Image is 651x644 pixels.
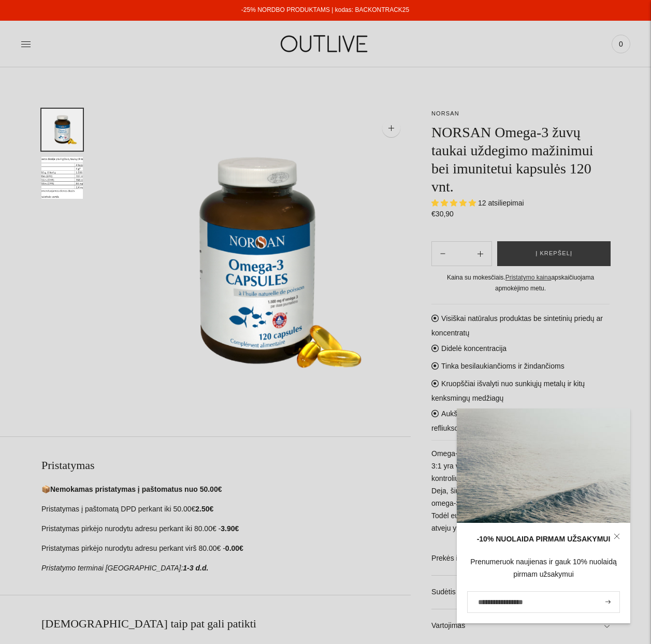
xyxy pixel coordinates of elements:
[612,33,630,55] a: 0
[467,533,620,546] div: -10% NUOLAIDA PIRMAM UŽSAKYMUI
[431,304,610,642] div: Visiškai natūralus produktas be sintetinių priedų ar koncentratų Didelė koncentracija Tinka besil...
[467,556,620,581] div: Prenumeruok naujienas ir gauk 10% nuolaidą pirmam užsakymui
[431,542,610,575] a: Prekės informacija
[41,543,411,555] p: Pristatymas pirkėjo nurodytu adresu perkant virš 80.00€ -
[41,157,83,199] button: Translation missing: en.general.accessibility.image_thumbail
[431,609,610,642] a: Vartojimas
[614,37,628,51] span: 0
[41,503,411,516] p: Pristatymas į paštomatą DPD perkant iki 50.00€
[431,110,459,116] a: NORSAN
[536,248,572,259] span: Į krepšelį
[225,544,243,552] strong: 0.00€
[104,109,411,416] img: NORSAN Omega-3 žuvų taukai uždegimo mažinimui bei imunitetui kapsulės 120 vnt.
[505,274,552,281] a: Pristatymo kaina
[431,448,610,535] p: Omega-6 ir omega-3 rūgščių santykio pagerinimas iki 3:1 yra vienas iš geriausių rodiklių, padedan...
[432,241,454,266] button: Add product quantity
[183,564,208,572] strong: 1-3 d.d.
[221,524,239,533] strong: 3.90€
[41,616,411,632] h2: [DEMOGRAPHIC_DATA] taip pat gali patikti
[41,484,411,496] p: 📦
[469,241,491,266] button: Subtract product quantity
[41,564,183,572] em: Pristatymo terminai [GEOGRAPHIC_DATA]:
[431,576,610,609] a: Sudėtis
[478,199,524,207] span: 12 atsiliepimai
[41,109,83,151] button: Translation missing: en.general.accessibility.image_thumbail
[41,458,411,473] h2: Pristatymas
[431,199,478,207] span: 4.92 stars
[261,26,390,62] img: OUTLIVE
[431,272,610,294] div: Kaina su mokesčiais. apskaičiuojama apmokėjimo metu.
[241,6,409,13] a: -25% NORDBO PRODUKTAMS | kodas: BACKONTRACK25
[497,241,611,266] button: Į krepšelį
[454,246,469,261] input: Product quantity
[41,523,411,535] p: Pristatymas pirkėjo nurodytu adresu perkant iki 80.00€ -
[50,485,222,493] strong: Nemokamas pristatymas į paštomatus nuo 50.00€
[431,210,454,218] span: €30,90
[431,123,610,196] h1: NORSAN Omega-3 žuvų taukai uždegimo mažinimui bei imunitetui kapsulės 120 vnt.
[195,505,213,513] strong: 2.50€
